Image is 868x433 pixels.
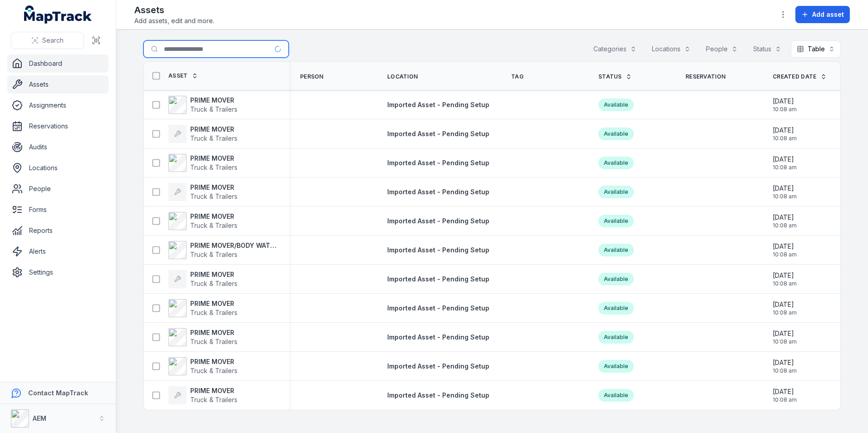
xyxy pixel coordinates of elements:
[598,98,634,111] div: Available
[791,40,841,58] button: Table
[33,414,46,422] strong: AEM
[24,5,92,24] a: MapTrack
[773,242,797,258] time: 20/08/2025, 10:08:45 am
[190,386,237,395] strong: PRIME MOVER
[598,73,622,80] span: Status
[300,73,324,80] span: Person
[773,126,797,142] time: 20/08/2025, 10:08:45 am
[773,367,797,374] span: 10:08 am
[646,40,696,58] button: Locations
[773,300,797,316] time: 20/08/2025, 10:08:45 am
[168,270,237,288] a: PRIME MOVERTruck & Trailers
[7,263,108,281] a: Settings
[773,126,797,135] span: [DATE]
[773,396,797,403] span: 10:08 am
[7,75,108,93] a: Assets
[7,242,108,261] a: Alerts
[387,333,489,341] span: Imported Asset - Pending Setup
[773,73,817,80] span: Created Date
[168,241,278,259] a: PRIME MOVER/BODY WATER CARTTruck & Trailers
[190,163,237,171] span: Truck & Trailers
[168,154,237,172] a: PRIME MOVERTruck & Trailers
[387,275,489,284] a: Imported Asset - Pending Setup
[190,309,237,316] span: Truck & Trailers
[387,246,489,255] a: Imported Asset - Pending Setup
[598,157,634,169] div: Available
[168,72,198,79] a: Asset
[387,391,489,399] span: Imported Asset - Pending Setup
[190,396,237,403] span: Truck & Trailers
[190,154,237,163] strong: PRIME MOVER
[168,212,237,230] a: PRIME MOVERTruck & Trailers
[387,159,489,167] span: Imported Asset - Pending Setup
[773,164,797,171] span: 10:08 am
[773,387,797,396] span: [DATE]
[598,244,634,256] div: Available
[598,215,634,227] div: Available
[598,73,632,80] a: Status
[190,134,237,142] span: Truck & Trailers
[387,362,489,370] span: Imported Asset - Pending Setup
[387,100,489,109] a: Imported Asset - Pending Setup
[190,221,237,229] span: Truck & Trailers
[773,338,797,345] span: 10:08 am
[773,222,797,229] span: 10:08 am
[387,246,489,254] span: Imported Asset - Pending Setup
[7,138,108,156] a: Audits
[773,155,797,164] span: [DATE]
[190,299,237,308] strong: PRIME MOVER
[773,242,797,251] span: [DATE]
[190,328,237,337] strong: PRIME MOVER
[598,360,634,373] div: Available
[190,183,237,192] strong: PRIME MOVER
[511,73,523,80] span: Tag
[28,389,88,397] strong: Contact MapTrack
[773,358,797,374] time: 20/08/2025, 10:08:45 am
[795,6,850,23] button: Add asset
[773,329,797,345] time: 20/08/2025, 10:08:45 am
[387,158,489,167] a: Imported Asset - Pending Setup
[190,125,237,134] strong: PRIME MOVER
[190,357,237,366] strong: PRIME MOVER
[773,155,797,171] time: 20/08/2025, 10:08:45 am
[190,96,237,105] strong: PRIME MOVER
[168,125,237,143] a: PRIME MOVERTruck & Trailers
[168,72,188,79] span: Asset
[598,273,634,285] div: Available
[387,275,489,283] span: Imported Asset - Pending Setup
[190,270,237,279] strong: PRIME MOVER
[773,97,797,106] span: [DATE]
[7,96,108,114] a: Assignments
[773,193,797,200] span: 10:08 am
[42,36,64,45] span: Search
[773,106,797,113] span: 10:08 am
[773,329,797,338] span: [DATE]
[168,96,237,114] a: PRIME MOVERTruck & Trailers
[587,40,642,58] button: Categories
[773,251,797,258] span: 10:08 am
[190,212,237,221] strong: PRIME MOVER
[134,16,214,25] span: Add assets, edit and more.
[812,10,844,19] span: Add asset
[168,183,237,201] a: PRIME MOVERTruck & Trailers
[7,159,108,177] a: Locations
[773,280,797,287] span: 10:08 am
[773,73,827,80] a: Created Date
[190,105,237,113] span: Truck & Trailers
[773,184,797,193] span: [DATE]
[387,129,489,138] a: Imported Asset - Pending Setup
[387,304,489,313] a: Imported Asset - Pending Setup
[387,217,489,225] span: Imported Asset - Pending Setup
[387,73,418,80] span: Location
[773,97,797,113] time: 20/08/2025, 10:08:45 am
[7,54,108,73] a: Dashboard
[700,40,744,58] button: People
[168,328,237,346] a: PRIME MOVERTruck & Trailers
[598,389,634,402] div: Available
[387,333,489,342] a: Imported Asset - Pending Setup
[598,186,634,198] div: Available
[190,367,237,374] span: Truck & Trailers
[7,221,108,240] a: Reports
[190,251,237,258] span: Truck & Trailers
[134,4,214,16] h2: Assets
